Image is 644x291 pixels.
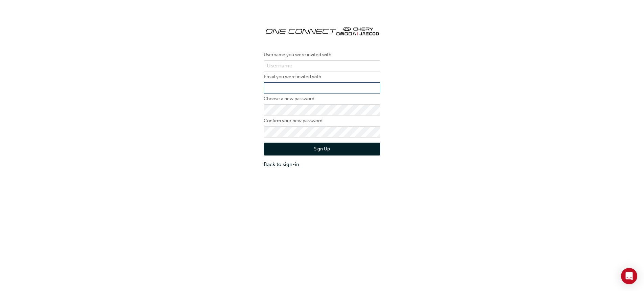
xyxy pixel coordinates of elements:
img: oneconnect [264,20,380,41]
input: Username [264,60,380,72]
label: Confirm your new password [264,117,380,125]
button: Sign Up [264,143,380,155]
label: Choose a new password [264,95,380,103]
label: Username you were invited with [264,51,380,59]
a: Back to sign-in [264,161,380,168]
div: Open Intercom Messenger [621,268,637,284]
label: Email you were invited with [264,73,380,81]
